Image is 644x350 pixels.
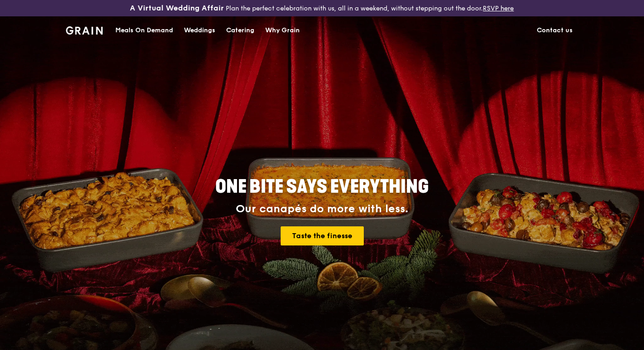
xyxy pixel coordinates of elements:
[159,203,485,215] div: Our canapés do more with less.
[226,17,254,44] div: Catering
[184,17,215,44] div: Weddings
[215,176,429,198] span: ONE BITE SAYS EVERYTHING
[260,17,305,44] a: Why Grain
[265,17,300,44] div: Why Grain
[130,4,224,13] h3: A Virtual Wedding Affair
[178,17,221,44] a: Weddings
[483,5,514,12] a: RSVP here
[281,226,364,245] a: Taste the finesse
[115,17,173,44] div: Meals On Demand
[66,26,103,35] img: Grain
[221,17,260,44] a: Catering
[531,17,578,44] a: Contact us
[66,16,103,43] a: GrainGrain
[107,4,536,13] div: Plan the perfect celebration with us, all in a weekend, without stepping out the door.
